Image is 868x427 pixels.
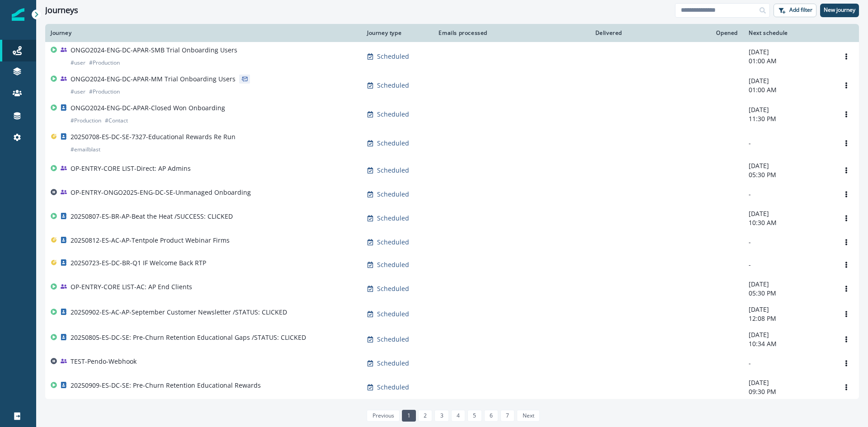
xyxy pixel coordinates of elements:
[839,258,854,272] button: Options
[500,410,514,422] a: Page 7
[377,81,409,90] p: Scheduled
[749,339,828,348] p: 10:34 AM
[45,375,859,400] a: 20250909-ES-DC-SE: Pre-Churn Retention Educational RewardsScheduled-[DATE]09:30 PMOptions
[12,8,24,21] img: Inflection
[45,183,859,206] a: OP-ENTRY-ONGO2025-ENG-DC-SE-Unmanaged OnboardingScheduled--Options
[45,42,859,71] a: ONGO2024-ENG-DC-APAR-SMB Trial Onboarding Users#user#ProductionScheduled-[DATE]01:00 AMOptions
[749,170,828,179] p: 05:30 PM
[484,410,498,422] a: Page 6
[367,29,424,37] div: Journey type
[839,282,854,296] button: Options
[749,161,828,170] p: [DATE]
[377,383,409,392] p: Scheduled
[45,129,859,158] a: 20250708-ES-DC-SE-7327-Educational Rewards Re Run#emailblastScheduled--Options
[418,410,432,422] a: Page 2
[749,218,828,227] p: 10:30 AM
[789,7,812,13] p: Add filter
[839,357,854,370] button: Options
[498,29,622,37] div: Delivered
[71,132,236,141] p: 20250708-ES-DC-SE-7327-Educational Rewards Re Run
[749,238,828,247] p: -
[839,307,854,321] button: Options
[749,85,828,94] p: 01:00 AM
[377,335,409,344] p: Scheduled
[377,238,409,247] p: Scheduled
[839,188,854,201] button: Options
[89,58,120,67] p: # Production
[71,381,261,390] p: 20250909-ES-DC-SE: Pre-Churn Retention Educational Rewards
[377,260,409,269] p: Scheduled
[45,327,859,352] a: 20250805-ES-DC-SE: Pre-Churn Retention Educational Gaps /STATUS: CLICKEDScheduled-[DATE]10:34 AMO...
[71,236,230,245] p: 20250812-ES-AC-AP-Tentpole Product Webinar Firms
[45,301,859,327] a: 20250902-ES-AC-AP-September Customer Newsletter /STATUS: CLICKEDScheduled-[DATE]12:08 PMOptions
[749,359,828,368] p: -
[45,231,859,253] a: 20250812-ES-AC-AP-Tentpole Product Webinar FirmsScheduled--Options
[839,50,854,63] button: Options
[45,253,859,276] a: 20250723-ES-DC-BR-Q1 IF Welcome Back RTPScheduled--Options
[45,206,859,231] a: 20250807-ES-BR-AP-Beat the Heat /SUCCESS: CLICKEDScheduled-[DATE]10:30 AMOptions
[839,380,854,394] button: Options
[71,212,233,221] p: 20250807-ES-BR-AP-Beat the Heat /SUCCESS: CLICKED
[749,305,828,314] p: [DATE]
[377,190,409,199] p: Scheduled
[377,52,409,61] p: Scheduled
[71,333,306,342] p: 20250805-ES-DC-SE: Pre-Churn Retention Educational Gaps /STATUS: CLICKED
[45,71,859,100] a: ONGO2024-ENG-DC-APAR-MM Trial Onboarding Users#user#ProductionScheduled-[DATE]01:00 AMOptions
[71,58,85,67] p: # user
[71,164,191,173] p: OP-ENTRY-CORE LIST-Direct: AP Admins
[71,46,237,55] p: ONGO2024-ENG-DC-APAR-SMB Trial Onboarding Users
[71,145,100,154] p: # emailblast
[45,5,78,15] h1: Journeys
[839,108,854,121] button: Options
[749,190,828,199] p: -
[749,76,828,85] p: [DATE]
[749,29,828,37] div: Next schedule
[749,105,828,114] p: [DATE]
[824,7,855,13] p: New journey
[517,410,539,422] a: Next page
[774,4,816,17] button: Add filter
[89,87,120,96] p: # Production
[435,29,487,37] div: Emails processed
[633,29,738,37] div: Opened
[467,410,481,422] a: Page 5
[749,289,828,298] p: 05:30 PM
[71,357,137,366] p: TEST-Pendo-Webhook
[749,139,828,148] p: -
[839,211,854,225] button: Options
[377,214,409,223] p: Scheduled
[749,209,828,218] p: [DATE]
[402,410,416,422] a: Page 1 is your current page
[820,4,859,17] button: New journey
[105,116,128,125] p: # Contact
[749,387,828,396] p: 09:30 PM
[71,258,206,267] p: 20250723-ES-DC-BR-Q1 IF Welcome Back RTP
[377,139,409,148] p: Scheduled
[377,110,409,119] p: Scheduled
[451,410,465,422] a: Page 4
[749,260,828,269] p: -
[51,29,356,37] div: Journey
[839,164,854,177] button: Options
[71,75,236,84] p: ONGO2024-ENG-DC-APAR-MM Trial Onboarding Users
[377,284,409,293] p: Scheduled
[839,79,854,92] button: Options
[839,136,854,150] button: Options
[45,158,859,183] a: OP-ENTRY-CORE LIST-Direct: AP AdminsScheduled-[DATE]05:30 PMOptions
[434,410,448,422] a: Page 3
[749,47,828,56] p: [DATE]
[45,276,859,301] a: OP-ENTRY-CORE LIST-AC: AP End ClientsScheduled-[DATE]05:30 PMOptions
[71,188,251,197] p: OP-ENTRY-ONGO2025-ENG-DC-SE-Unmanaged Onboarding
[377,359,409,368] p: Scheduled
[377,166,409,175] p: Scheduled
[749,314,828,323] p: 12:08 PM
[71,103,225,113] p: ONGO2024-ENG-DC-APAR-Closed Won Onboarding
[749,378,828,387] p: [DATE]
[839,333,854,346] button: Options
[749,114,828,123] p: 11:30 PM
[839,235,854,249] button: Options
[71,308,287,317] p: 20250902-ES-AC-AP-September Customer Newsletter /STATUS: CLICKED
[71,282,192,291] p: OP-ENTRY-CORE LIST-AC: AP End Clients
[45,100,859,129] a: ONGO2024-ENG-DC-APAR-Closed Won Onboarding#Production#ContactScheduled-[DATE]11:30 PMOptions
[377,310,409,319] p: Scheduled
